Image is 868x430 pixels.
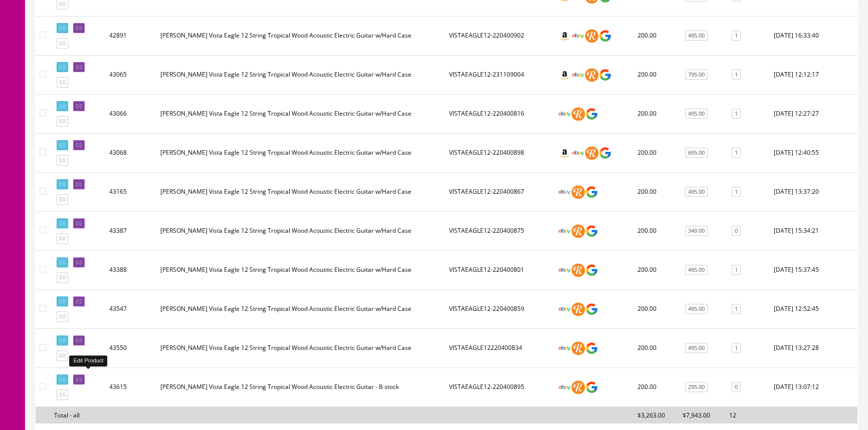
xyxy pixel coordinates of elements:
[156,55,445,94] td: Luna Vista Eagle 12 String Tropical Wood Acoustic Electric Guitar w/Hard Case
[558,263,571,277] img: ebay
[105,250,156,289] td: 43388
[685,148,708,158] a: 695.00
[732,265,741,275] a: 1
[156,211,445,250] td: Luna Vista Eagle 12 String Tropical Wood Acoustic Electric Guitar w/Hard Case
[725,406,770,423] td: 12
[105,55,156,94] td: 43065
[732,109,741,119] a: 1
[445,328,554,367] td: VISTAEAGLE12220400834
[105,328,156,367] td: 43550
[685,187,708,197] a: 495.00
[571,302,585,316] img: reverb
[732,382,741,392] a: 0
[445,133,554,172] td: VISTAEAGLE12-220400898
[571,263,585,277] img: reverb
[770,211,857,250] td: 2025-08-08 15:34:21
[598,29,612,43] img: google_shopping
[445,211,554,250] td: VISTAEAGLE12-220400875
[633,172,679,211] td: 200.00
[571,185,585,199] img: reverb
[571,29,585,43] img: ebay
[558,185,571,199] img: ebay
[445,16,554,55] td: VISTAEAGLE12-220400902
[770,94,857,133] td: 2025-07-18 12:27:27
[558,341,571,355] img: ebay
[156,94,445,133] td: Luna Vista Eagle 12 String Tropical Wood Acoustic Electric Guitar w/Hard Case
[770,172,857,211] td: 2025-07-22 13:37:20
[732,304,741,314] a: 1
[50,406,105,423] td: Total - all
[585,341,598,355] img: google_shopping
[633,289,679,328] td: 200.00
[445,250,554,289] td: VISTAEAGLE12-220400801
[585,185,598,199] img: google_shopping
[685,31,708,41] a: 495.00
[558,380,571,394] img: ebay
[156,133,445,172] td: Luna Vista Eagle 12 String Tropical Wood Acoustic Electric Guitar w/Hard Case
[105,94,156,133] td: 43066
[445,289,554,328] td: VISTAEAGLE12-220400859
[685,304,708,314] a: 495.00
[770,133,857,172] td: 2025-07-18 12:40:55
[633,94,679,133] td: 200.00
[105,172,156,211] td: 43165
[770,55,857,94] td: 2025-07-18 12:12:17
[156,289,445,328] td: Luna Vista Eagle 12 String Tropical Wood Acoustic Electric Guitar w/Hard Case
[633,328,679,367] td: 200.00
[585,224,598,238] img: google_shopping
[558,29,571,43] img: amazon
[598,146,612,160] img: google_shopping
[685,265,708,275] a: 495.00
[585,29,598,43] img: reverb
[633,250,679,289] td: 200.00
[732,70,741,80] a: 1
[558,107,571,121] img: ebay
[558,146,571,160] img: amazon
[732,148,741,158] a: 1
[445,172,554,211] td: VISTAEAGLE12-220400867
[685,226,708,236] a: 349.00
[585,263,598,277] img: google_shopping
[770,16,857,55] td: 2025-07-03 16:33:40
[633,55,679,94] td: 200.00
[598,68,612,82] img: google_shopping
[558,68,571,82] img: amazon
[585,107,598,121] img: google_shopping
[571,224,585,238] img: reverb
[105,367,156,406] td: 43615
[770,289,857,328] td: 2025-08-19 12:52:45
[445,367,554,406] td: VISTAEAGLE12-220400895
[679,406,725,423] td: $7,943.00
[685,382,708,392] a: 295.00
[685,109,708,119] a: 495.00
[156,250,445,289] td: Luna Vista Eagle 12 String Tropical Wood Acoustic Electric Guitar w/Hard Case
[633,406,679,423] td: $3,263.00
[633,133,679,172] td: 200.00
[685,343,708,353] a: 495.00
[105,133,156,172] td: 43068
[156,172,445,211] td: Luna Vista Eagle 12 String Tropical Wood Acoustic Electric Guitar w/Hard Case
[445,55,554,94] td: VISTAEAGLE12-231109004
[732,187,741,197] a: 1
[732,226,741,236] a: 0
[571,146,585,160] img: ebay
[105,16,156,55] td: 42891
[585,146,598,160] img: reverb
[585,302,598,316] img: google_shopping
[770,328,857,367] td: 2025-08-19 13:27:28
[633,367,679,406] td: 200.00
[770,250,857,289] td: 2025-08-08 15:37:45
[445,94,554,133] td: VISTAEAGLE12-220400816
[732,31,741,41] a: 1
[571,380,585,394] img: reverb
[558,302,571,316] img: ebay
[732,343,741,353] a: 1
[770,367,857,406] td: 2025-08-22 13:07:12
[585,380,598,394] img: google_shopping
[558,224,571,238] img: ebay
[585,68,598,82] img: reverb
[685,70,708,80] a: 795.00
[571,107,585,121] img: reverb
[105,289,156,328] td: 43547
[156,328,445,367] td: Luna Vista Eagle 12 String Tropical Wood Acoustic Electric Guitar w/Hard Case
